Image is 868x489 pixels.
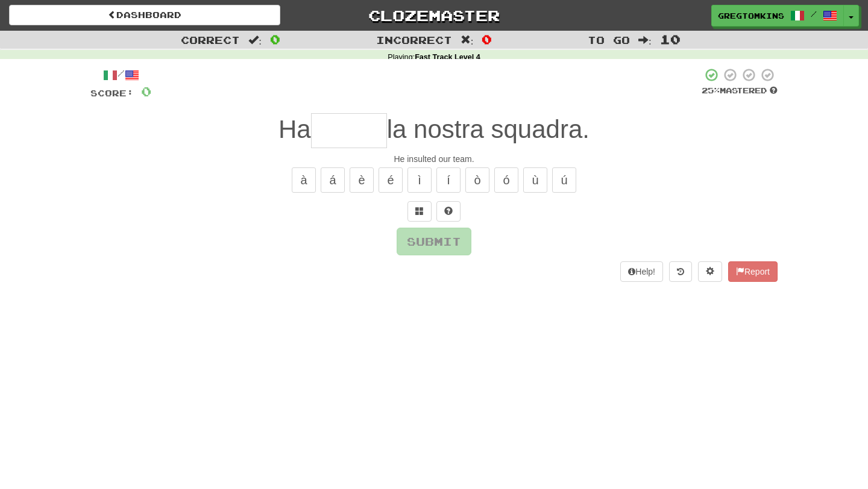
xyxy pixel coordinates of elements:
span: la nostra squadra. [387,115,590,143]
a: Dashboard [9,5,280,25]
button: ù [523,167,547,193]
span: 0 [482,32,492,46]
div: Mastered [702,86,778,96]
button: Switch sentence to multiple choice alt+p [407,201,432,222]
button: à [292,167,316,193]
span: : [248,35,262,45]
span: / [811,10,817,18]
button: Submit [397,228,471,255]
span: Ha [278,115,311,143]
span: Score: [90,88,134,98]
span: : [461,35,474,45]
button: á [321,167,345,193]
button: Single letter hint - you only get 1 per sentence and score half the points! alt+h [436,201,461,222]
span: 0 [141,84,151,99]
span: Incorrect [376,34,452,46]
strong: Fast Track Level 4 [415,53,480,61]
button: ú [552,167,576,193]
div: He insulted our team. [90,153,778,165]
span: Correct [181,34,240,46]
button: è [350,167,374,193]
button: Report [728,261,778,282]
span: GregTomkins [718,10,784,21]
span: 10 [660,32,681,46]
button: ó [494,167,518,193]
button: ò [465,167,489,193]
span: : [638,35,652,45]
button: í [436,167,461,193]
div: / [90,67,151,83]
span: To go [588,34,630,46]
a: Clozemaster [298,5,570,26]
span: 0 [270,32,280,46]
span: 25 % [702,86,720,95]
button: ì [407,167,432,193]
button: Help! [620,261,663,282]
button: Round history (alt+y) [669,261,692,282]
a: GregTomkins / [711,5,844,26]
button: é [379,167,403,193]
